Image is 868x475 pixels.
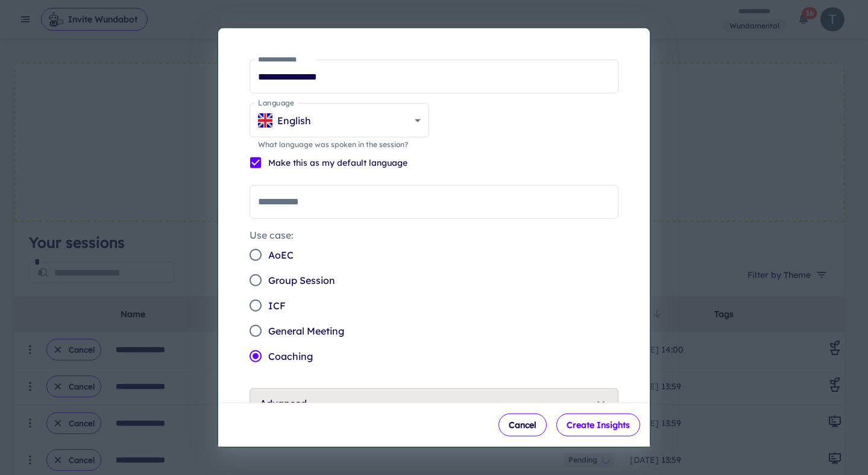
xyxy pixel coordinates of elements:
[250,389,618,418] button: Advanced...
[268,273,335,288] span: Group Session
[258,139,421,150] p: What language was spoken in the session?
[556,414,640,436] button: Create Insights
[258,98,294,108] label: Language
[258,113,272,127] img: GB
[498,414,547,436] button: Cancel
[268,248,294,262] span: AoEC
[277,113,311,127] p: English
[250,228,294,242] legend: Use case:
[268,349,313,363] span: Coaching
[268,298,286,313] span: ICF
[268,156,407,169] p: Make this as my default language
[260,396,314,411] p: Advanced...
[268,324,344,338] span: General Meeting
